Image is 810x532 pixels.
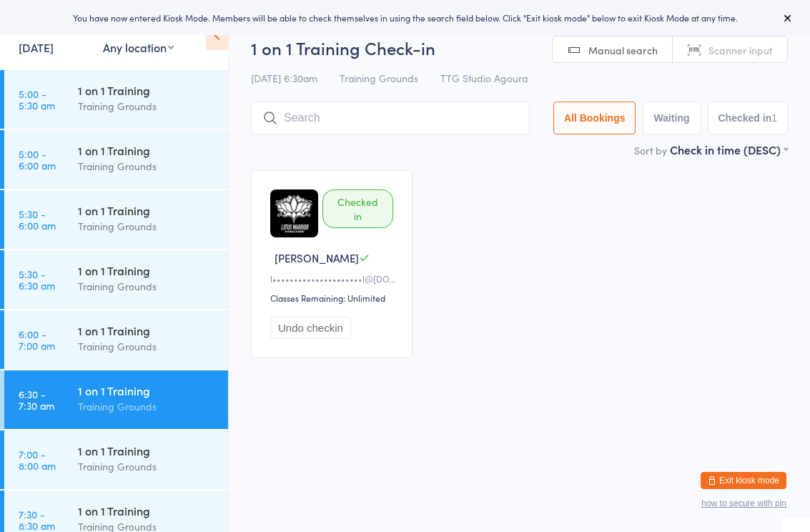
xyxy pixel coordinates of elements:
[634,143,667,157] label: Sort by
[588,43,658,57] span: Manual search
[251,36,788,59] h2: 1 on 1 Training Check-in
[19,508,55,531] time: 7:30 - 8:30 am
[78,503,216,518] div: 1 on 1 Training
[78,443,216,458] div: 1 on 1 Training
[701,472,786,489] button: Exit kiosk mode
[78,458,216,475] div: Training Grounds
[4,130,228,189] a: 5:00 -6:00 am1 on 1 TrainingTraining Grounds
[708,43,773,57] span: Scanner input
[4,70,228,129] a: 5:00 -5:30 am1 on 1 TrainingTraining Grounds
[4,430,228,489] a: 7:00 -8:00 am1 on 1 TrainingTraining Grounds
[19,208,56,231] time: 5:30 - 6:00 am
[251,71,317,85] span: [DATE] 6:30am
[78,218,216,235] div: Training Grounds
[19,268,55,291] time: 5:30 - 6:30 am
[19,328,55,351] time: 6:00 - 7:00 am
[78,383,216,398] div: 1 on 1 Training
[19,448,56,471] time: 7:00 - 8:00 am
[708,102,789,134] button: Checked in1
[78,98,216,114] div: Training Grounds
[78,82,216,98] div: 1 on 1 Training
[19,388,54,411] time: 6:30 - 7:30 am
[19,39,54,55] a: [DATE]
[4,250,228,309] a: 5:30 -6:30 am1 on 1 TrainingTraining Grounds
[270,189,318,237] img: image1720832481.png
[251,102,530,134] input: Search
[270,292,397,304] div: Classes Remaining: Unlimited
[78,278,216,295] div: Training Grounds
[78,398,216,415] div: Training Grounds
[78,338,216,355] div: Training Grounds
[103,39,174,55] div: Any location
[78,158,216,174] div: Training Grounds
[643,102,700,134] button: Waiting
[275,250,359,265] span: [PERSON_NAME]
[553,102,636,134] button: All Bookings
[78,322,216,338] div: 1 on 1 Training
[19,88,55,111] time: 5:00 - 5:30 am
[78,262,216,278] div: 1 on 1 Training
[78,142,216,158] div: 1 on 1 Training
[270,272,397,285] div: l•••••••••••••••••••••l@[DOMAIN_NAME]
[670,142,788,157] div: Check in time (DESC)
[23,11,787,24] div: You have now entered Kiosk Mode. Members will be able to check themselves in using the search fie...
[270,317,351,339] button: Undo checkin
[4,370,228,429] a: 6:30 -7:30 am1 on 1 TrainingTraining Grounds
[4,190,228,249] a: 5:30 -6:00 am1 on 1 TrainingTraining Grounds
[4,310,228,369] a: 6:00 -7:00 am1 on 1 TrainingTraining Grounds
[771,112,777,124] div: 1
[440,71,528,85] span: TTG Studio Agoura
[701,498,786,508] button: how to secure with pin
[78,202,216,218] div: 1 on 1 Training
[19,148,56,171] time: 5:00 - 6:00 am
[322,189,393,228] div: Checked in
[340,71,418,85] span: Training Grounds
